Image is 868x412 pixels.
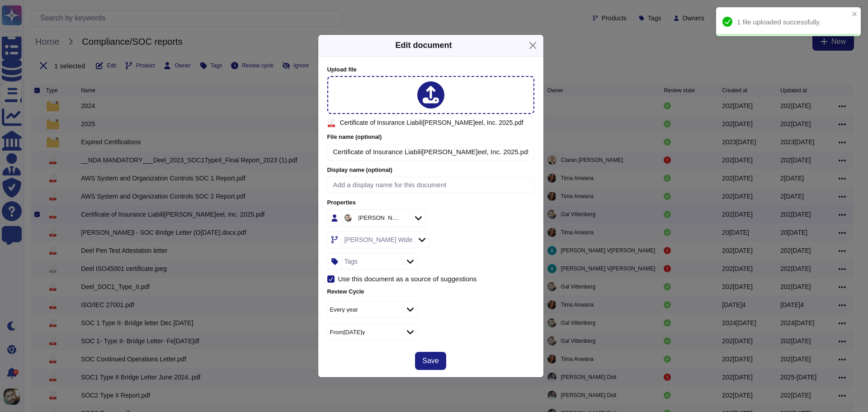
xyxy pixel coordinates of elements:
[344,237,413,243] div: [PERSON_NAME] Wide
[327,177,534,194] input: Add a display name for this document
[526,38,540,52] button: Close
[338,275,477,282] div: Use this document as a source of suggestions
[852,10,858,18] button: close
[327,167,534,173] label: Display name (optional)
[330,329,365,335] div: From[DATE]y
[327,134,534,140] label: File name (optional)
[340,119,524,126] span: Certificate of Insurance Liabili[PERSON_NAME]eel, Inc. 2025.pdf
[344,214,352,222] img: user
[327,200,534,206] label: Properties
[359,215,400,221] div: [PERSON_NAME]
[327,66,357,73] span: Upload file
[327,288,534,295] label: Review Cycle
[330,307,358,313] div: Every year
[327,144,534,161] input: Filename with extension
[415,352,446,370] button: Save
[716,7,861,36] div: 1 file uploaded successfully.
[396,39,452,52] div: Edit document
[422,357,439,365] span: Save
[344,258,358,265] div: Tags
